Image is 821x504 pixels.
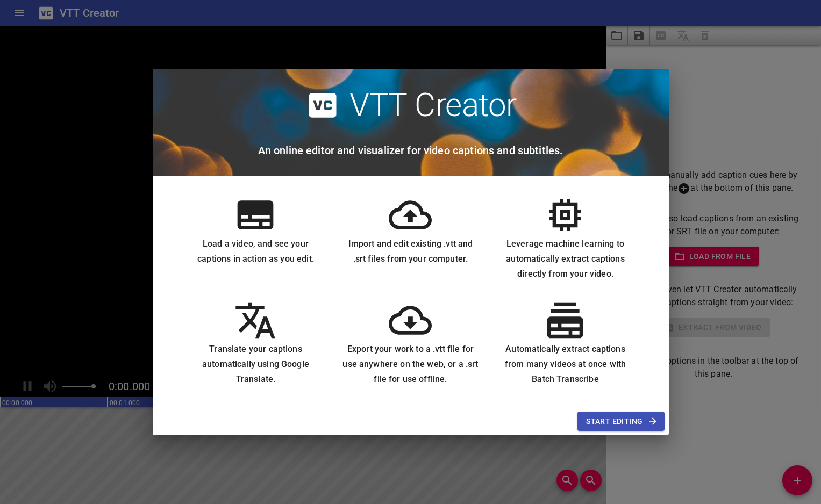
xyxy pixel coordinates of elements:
h6: Leverage machine learning to automatically extract captions directly from your video. [496,236,634,282]
h6: An online editor and visualizer for video captions and subtitles. [258,142,563,159]
h6: Import and edit existing .vtt and .srt files from your computer. [341,236,479,267]
h6: Automatically extract captions from many videos at once with Batch Transcribe [496,342,634,387]
h6: Translate your captions automatically using Google Translate. [187,342,325,387]
h6: Export your work to a .vtt file for use anywhere on the web, or a .srt file for use offline. [341,342,479,387]
h2: VTT Creator [349,86,517,125]
span: Start Editing [586,415,655,428]
button: Start Editing [577,412,664,431]
h6: Load a video, and see your captions in action as you edit. [187,236,325,267]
